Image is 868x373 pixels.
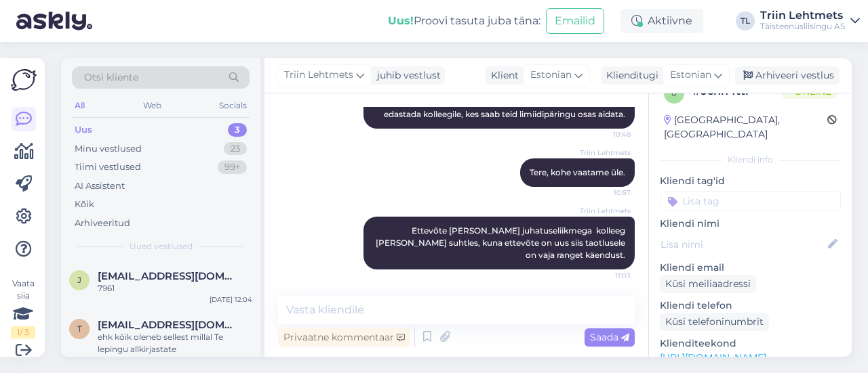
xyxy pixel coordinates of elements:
div: Täisteenusliisingu AS [760,21,845,32]
div: Küsi telefoninumbrit [660,313,769,331]
div: Klienditugi [601,68,658,83]
p: Klienditeekond [660,336,841,351]
button: Emailid [546,8,604,34]
span: j [77,275,81,285]
span: 10:48 [580,129,631,139]
div: Klient [486,68,519,83]
a: [URL][DOMAIN_NAME] [660,351,766,364]
div: ehk kõik oleneb sellest millal Te lepingu allkirjastate [98,331,252,355]
span: Ettevõte [PERSON_NAME] juhatuseliikmega kolleeg [PERSON_NAME] suhtles, kuna ettevõte on uus siis ... [376,225,627,260]
span: Otsi kliente [84,70,138,85]
span: Estonian [530,68,572,83]
span: 10:57 [580,188,631,198]
span: Triin Lehtmets [284,68,353,83]
input: Lisa nimi [660,237,825,252]
div: [DATE] 12:04 [210,294,252,305]
span: jevgenija.miloserdova@tele2.com [98,270,239,282]
div: Kõik [75,198,94,211]
span: Estonian [670,68,711,83]
input: Lisa tag [660,191,841,211]
div: Arhiveeri vestlus [735,66,840,85]
div: juhib vestlust [372,68,441,83]
img: Askly Logo [11,69,37,91]
div: All [72,97,87,114]
div: Minu vestlused [75,142,142,156]
span: Triin Lehtmets [580,206,631,216]
span: Saada [590,331,629,343]
div: Küsi meiliaadressi [660,275,756,293]
div: Socials [216,97,250,114]
b: Uus! [388,14,414,27]
div: Vaata siia [11,278,35,338]
div: AI Assistent [75,179,125,193]
a: Triin LehtmetsTäisteenusliisingu AS [760,10,860,32]
div: 3 [228,123,247,137]
div: Uus [75,123,92,137]
div: TL [736,12,755,30]
p: Kliendi nimi [660,217,841,231]
p: Kliendi telefon [660,299,841,313]
span: treskanor.ou@gmail.com [98,319,239,331]
span: Uued vestlused [130,240,193,253]
span: 0 [671,88,677,98]
div: [GEOGRAPHIC_DATA], [GEOGRAPHIC_DATA] [664,113,827,141]
div: 23 [224,142,247,156]
div: Triin Lehtmets [760,10,845,21]
span: Triin Lehtmets [580,148,631,158]
div: Web [140,97,164,114]
span: t [77,324,82,334]
div: Kliendi info [660,154,841,166]
div: [DATE] 11:52 [212,355,252,366]
div: 99+ [218,160,247,174]
div: Privaatne kommentaar [278,328,410,347]
div: Arhiveeritud [75,217,130,230]
span: 11:03 [580,270,631,280]
span: Tere, kohe vaatame üle. [530,167,625,177]
div: Aktiivne [620,9,703,33]
p: Kliendi tag'id [660,174,841,188]
div: Tiimi vestlused [75,160,141,174]
div: Proovi tasuta juba täna: [388,13,540,29]
div: 7961 [98,282,252,294]
div: 1 / 3 [11,326,35,338]
p: Kliendi email [660,261,841,275]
